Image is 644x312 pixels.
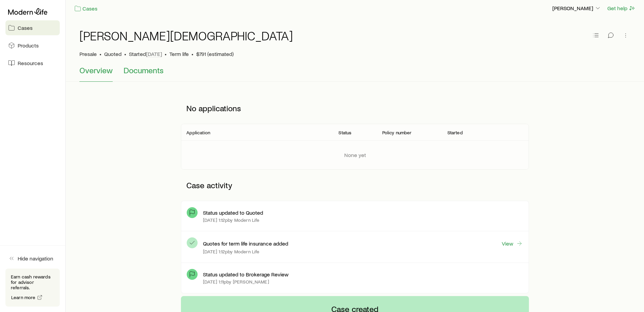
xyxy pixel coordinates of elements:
[552,5,601,12] p: [PERSON_NAME]
[79,51,97,57] p: Presale
[447,130,463,135] p: Started
[124,51,126,57] span: •
[74,5,98,13] a: Cases
[169,51,189,57] span: Term life
[181,98,529,118] p: No applications
[79,29,293,42] h1: [PERSON_NAME][DEMOGRAPHIC_DATA]
[203,271,289,278] p: Status updated to Brokerage Review
[191,51,194,57] span: •
[99,51,102,57] span: •
[18,42,39,49] span: Products
[11,295,36,300] span: Learn more
[186,130,210,135] p: Application
[124,65,164,75] span: Documents
[129,51,162,57] p: Started
[18,255,53,262] span: Hide navigation
[196,51,234,57] span: $791 (estimated)
[11,274,54,290] p: Earn cash rewards for advisor referrals.
[5,38,60,53] a: Products
[18,24,33,31] span: Cases
[344,152,366,158] p: None yet
[18,60,43,66] span: Resources
[104,51,122,57] span: Quoted
[181,175,529,195] p: Case activity
[5,20,60,35] a: Cases
[79,65,630,82] div: Case details tabs
[203,209,263,216] p: Status updated to Quoted
[552,4,602,13] button: [PERSON_NAME]
[338,130,351,135] p: Status
[203,240,288,247] p: Quotes for term life insurance added
[5,269,60,307] div: Earn cash rewards for advisor referrals.Learn more
[79,65,113,75] span: Overview
[203,279,269,285] p: [DATE] 1:11p by [PERSON_NAME]
[501,240,523,247] a: View
[203,217,259,223] p: [DATE] 1:12p by Modern Life
[203,249,259,254] p: [DATE] 1:12p by Modern Life
[382,130,412,135] p: Policy number
[5,56,60,71] a: Resources
[5,251,60,266] button: Hide navigation
[165,51,167,57] span: •
[146,51,162,57] span: [DATE]
[607,4,636,12] button: Get help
